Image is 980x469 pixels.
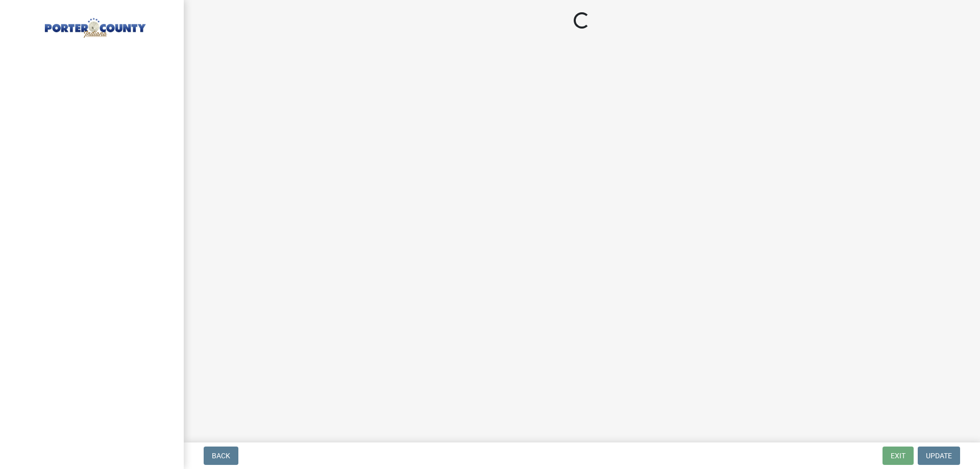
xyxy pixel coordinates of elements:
span: Back [212,452,230,460]
button: Back [204,447,238,465]
img: Porter County, Indiana [20,11,167,39]
button: Update [918,447,960,465]
span: Update [926,452,952,460]
button: Exit [883,447,914,465]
